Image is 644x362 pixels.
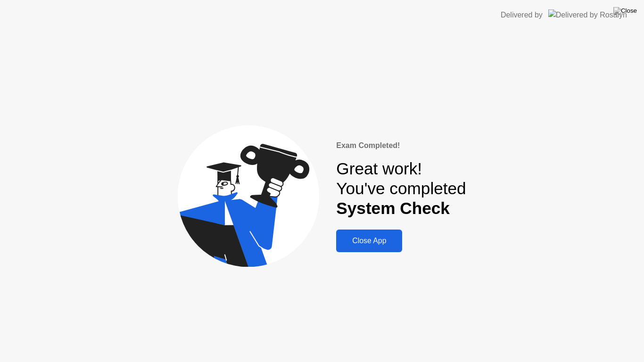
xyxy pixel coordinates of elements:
button: Close App [336,230,402,252]
div: Delivered by [501,9,543,21]
div: Close App [339,237,399,245]
div: Great work! You've completed [336,159,466,219]
b: System Check [336,199,450,217]
img: Delivered by Rosalyn [548,9,627,20]
div: Exam Completed! [336,140,466,151]
img: Close [613,7,637,15]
